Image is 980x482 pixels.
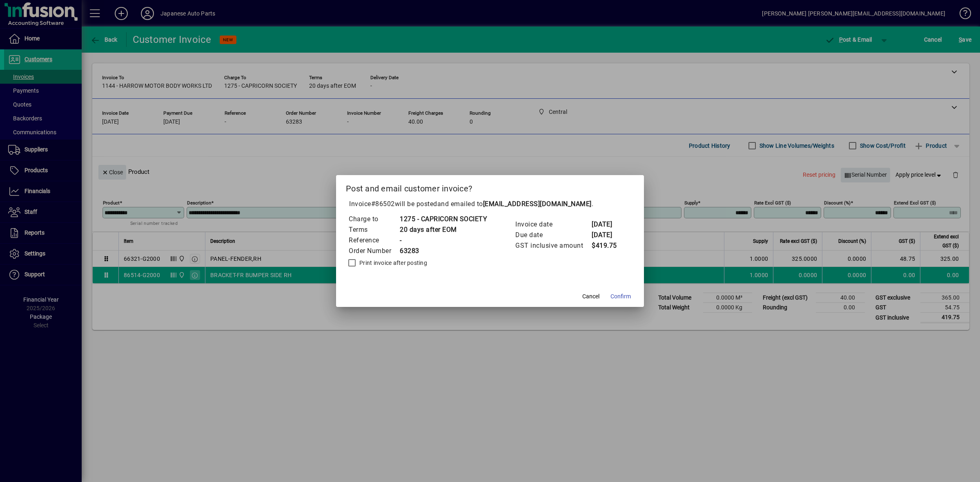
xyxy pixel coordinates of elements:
[591,240,624,251] td: $419.75
[399,224,487,235] td: 20 days after EOM
[399,246,487,256] td: 63283
[358,259,427,267] label: Print invoice after posting
[515,230,591,240] td: Due date
[348,224,399,235] td: Terms
[610,292,631,301] span: Confirm
[336,175,644,199] h2: Post and email customer invoice?
[515,219,591,230] td: Invoice date
[348,214,399,224] td: Charge to
[483,200,592,208] b: [EMAIL_ADDRESS][DOMAIN_NAME]
[348,235,399,246] td: Reference
[591,230,624,240] td: [DATE]
[371,200,395,208] span: #86502
[437,200,592,208] span: and emailed to
[346,199,634,209] p: Invoice will be posted .
[578,289,604,304] button: Cancel
[399,214,487,224] td: 1275 - CAPRICORN SOCIETY
[582,292,599,301] span: Cancel
[399,235,487,246] td: -
[348,246,399,256] td: Order Number
[591,219,624,230] td: [DATE]
[607,289,634,304] button: Confirm
[515,240,591,251] td: GST inclusive amount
